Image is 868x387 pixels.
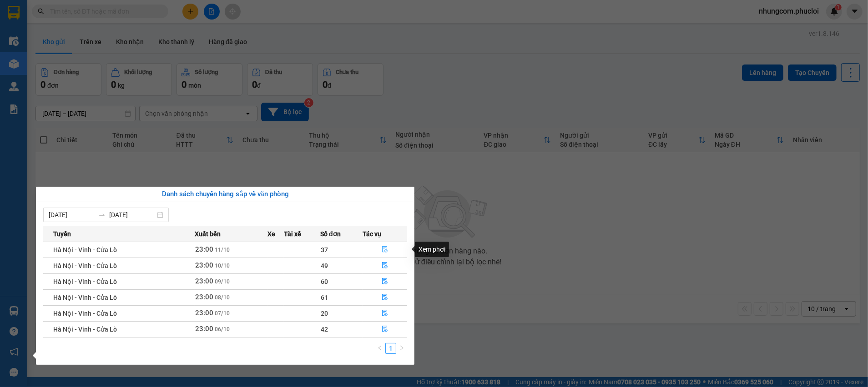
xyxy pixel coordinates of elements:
[320,229,341,239] span: Số đơn
[382,294,388,301] span: file-done
[363,229,381,239] span: Tác vụ
[363,306,407,321] button: file-done
[382,326,388,333] span: file-done
[321,246,328,253] span: 37
[382,310,388,317] span: file-done
[321,310,328,317] span: 20
[98,211,106,218] span: swap-right
[43,189,407,200] div: Danh sách chuyến hàng sắp về văn phòng
[386,343,396,353] a: 1
[363,274,407,289] button: file-done
[321,326,328,333] span: 42
[53,294,117,301] span: Hà Nội - Vinh - Cửa Lò
[98,211,106,218] span: to
[195,277,213,285] span: 23:00
[49,210,95,220] input: Từ ngày
[374,343,385,354] button: left
[399,345,404,351] span: right
[215,278,230,285] span: 09/10
[415,242,449,257] div: Xem phơi
[215,310,230,317] span: 07/10
[374,343,385,354] li: Previous Page
[195,245,213,253] span: 23:00
[267,229,275,239] span: Xe
[195,309,213,317] span: 23:00
[53,246,117,253] span: Hà Nội - Vinh - Cửa Lò
[109,210,155,220] input: Đến ngày
[396,343,407,354] button: right
[215,247,230,253] span: 11/10
[321,294,328,301] span: 61
[363,243,407,257] button: file-done
[377,345,383,351] span: left
[321,278,328,285] span: 60
[382,262,388,269] span: file-done
[215,263,230,269] span: 10/10
[53,262,117,269] span: Hà Nội - Vinh - Cửa Lò
[396,343,407,354] li: Next Page
[363,322,407,337] button: file-done
[382,246,388,253] span: file-done
[215,326,230,332] span: 06/10
[321,262,328,269] span: 49
[363,258,407,273] button: file-done
[382,278,388,285] span: file-done
[53,278,117,285] span: Hà Nội - Vinh - Cửa Lò
[215,294,230,301] span: 08/10
[195,293,213,301] span: 23:00
[53,326,117,333] span: Hà Nội - Vinh - Cửa Lò
[53,229,71,239] span: Tuyến
[363,290,407,305] button: file-done
[195,261,213,269] span: 23:00
[53,310,117,317] span: Hà Nội - Vinh - Cửa Lò
[385,343,396,354] li: 1
[195,325,213,333] span: 23:00
[284,229,301,239] span: Tài xế
[195,229,221,239] span: Xuất bến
